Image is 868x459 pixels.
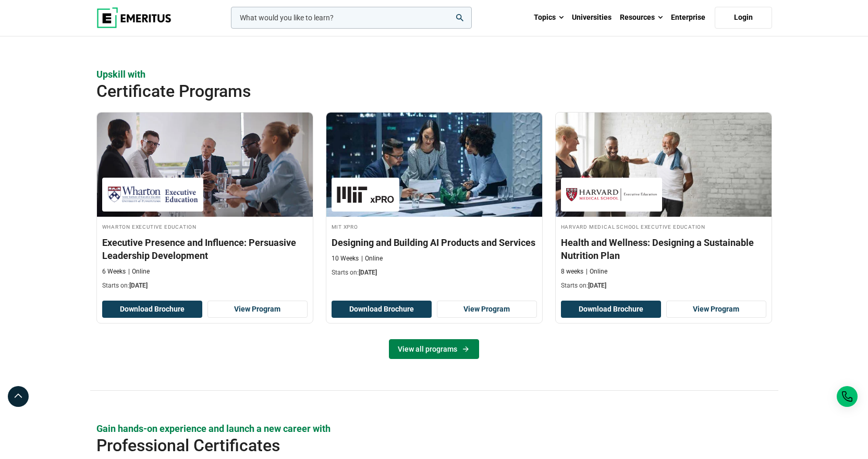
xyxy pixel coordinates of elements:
h4: Harvard Medical School Executive Education [561,222,766,231]
img: Harvard Medical School Executive Education [566,183,657,206]
span: [DATE] [588,282,606,289]
button: Download Brochure [332,301,432,318]
h3: Health and Wellness: Designing a Sustainable Nutrition Plan [561,236,766,262]
img: Wharton Executive Education [107,183,198,206]
p: Online [361,254,383,263]
a: View Program [437,301,537,318]
p: Upskill with [96,68,772,81]
a: Healthcare Course by Harvard Medical School Executive Education - October 30, 2025 Harvard Medica... [556,113,772,295]
h3: Designing and Building AI Products and Services [332,236,537,249]
h2: Certificate Programs [96,81,704,102]
a: Leadership Course by Wharton Executive Education - October 22, 2025 Wharton Executive Education W... [97,113,313,295]
h2: Professional Certificates [96,435,704,456]
span: [DATE] [129,282,148,289]
p: Online [586,267,607,276]
p: 8 weeks [561,267,583,276]
button: Download Brochure [102,301,202,318]
p: Online [128,267,150,276]
h3: Executive Presence and Influence: Persuasive Leadership Development [102,236,308,262]
p: 10 Weeks [332,254,359,263]
a: View all programs [389,339,479,359]
img: Health and Wellness: Designing a Sustainable Nutrition Plan | Online Healthcare Course [556,113,772,217]
button: Download Brochure [561,301,661,318]
p: 6 Weeks [102,267,126,276]
p: Starts on: [332,268,537,277]
span: [DATE] [359,269,377,276]
img: Designing and Building AI Products and Services | Online AI and Machine Learning Course [326,113,542,217]
a: Login [715,7,772,29]
h4: Wharton Executive Education [102,222,308,231]
h4: MIT xPRO [332,222,537,231]
a: AI and Machine Learning Course by MIT xPRO - October 9, 2025 MIT xPRO MIT xPRO Designing and Buil... [326,113,542,282]
img: MIT xPRO [337,183,394,206]
p: Starts on: [561,281,766,290]
a: View Program [207,301,308,318]
a: View Program [666,301,766,318]
p: Starts on: [102,281,308,290]
input: woocommerce-product-search-field-0 [231,7,472,29]
img: Executive Presence and Influence: Persuasive Leadership Development | Online Leadership Course [97,113,313,217]
p: Gain hands-on experience and launch a new career with [96,422,772,435]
